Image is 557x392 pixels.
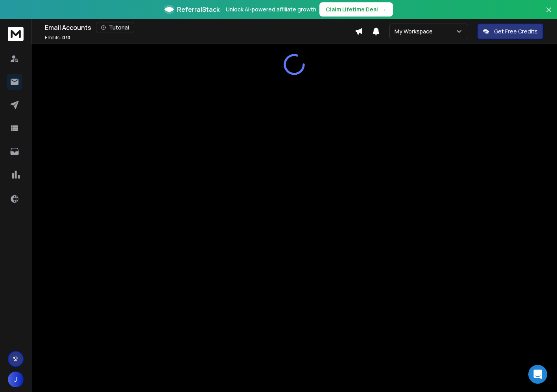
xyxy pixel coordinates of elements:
p: Unlock AI-powered affiliate growth [226,6,316,13]
button: Get Free Credits [478,24,543,39]
p: My Workspace [395,28,436,35]
div: Email Accounts [45,22,355,33]
button: J [8,372,24,387]
button: Tutorial [96,22,134,33]
button: Close banner [544,5,554,24]
button: Claim Lifetime Deal→ [319,2,393,17]
span: ReferralStack [177,5,219,14]
span: 0 / 0 [62,34,70,41]
span: → [381,6,387,13]
p: Emails : [45,35,70,41]
div: Open Intercom Messenger [528,365,547,384]
p: Get Free Credits [494,28,538,35]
